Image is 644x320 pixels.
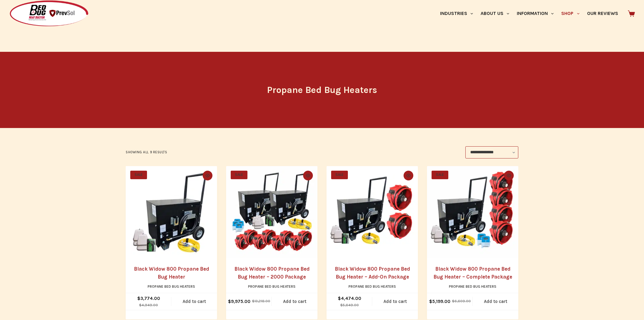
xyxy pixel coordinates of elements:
[208,83,436,97] h1: Propane Bed Bug Heaters
[303,171,313,180] button: Quick view toggle
[335,266,410,280] a: Black Widow 800 Propane Bed Bug Heater – Add-On Package
[126,150,167,155] p: Showing all 9 results
[404,171,413,180] button: Quick view toggle
[137,296,140,301] span: $
[148,284,195,289] a: Propane Bed Bug Heaters
[473,293,518,310] a: Add to cart: “Black Widow 800 Propane Bed Bug Heater - Complete Package”
[427,166,518,258] a: Black Widow 800 Propane Bed Bug Heater - Complete Package
[203,171,212,180] button: Quick view toggle
[449,284,496,289] a: Propane Bed Bug Heaters
[126,166,217,258] a: Black Widow 800 Propane Bed Bug Heater
[348,284,396,289] a: Propane Bed Bug Heaters
[338,296,341,301] span: $
[252,299,254,303] span: $
[452,299,454,303] span: $
[272,293,317,310] a: Add to cart: “Black Widow 800 Propane Bed Bug Heater - 2000 Package”
[432,171,448,179] span: SALE
[252,299,270,303] bdi: 13,218.00
[338,296,361,301] bdi: 4,474.00
[504,171,514,180] button: Quick view toggle
[452,299,471,303] bdi: 6,609.00
[340,303,343,307] span: $
[234,266,310,280] a: Black Widow 800 Propane Bed Bug Heater – 2000 Package
[139,303,142,307] span: $
[372,293,418,310] a: Add to cart: “Black Widow 800 Propane Bed Bug Heater - Add-On Package”
[137,296,160,301] bdi: 3,774.00
[134,266,209,280] a: Black Widow 800 Propane Bed Bug Heater
[248,284,296,289] a: Propane Bed Bug Heaters
[429,299,432,304] span: $
[231,171,247,179] span: SALE
[340,303,359,307] bdi: 5,649.00
[331,171,348,179] span: SALE
[465,146,518,158] select: Shop order
[226,166,317,258] a: Black Widow 800 Propane Bed Bug Heater - 2000 Package
[228,299,231,304] span: $
[429,299,450,304] bdi: 5,199.00
[139,303,158,307] bdi: 4,949.00
[433,266,512,280] a: Black Widow 800 Propane Bed Bug Heater – Complete Package
[171,293,217,310] a: Add to cart: “Black Widow 800 Propane Bed Bug Heater”
[327,166,418,258] a: Black Widow 800 Propane Bed Bug Heater - Add-On Package
[130,171,147,179] span: SALE
[228,299,250,304] bdi: 9,975.00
